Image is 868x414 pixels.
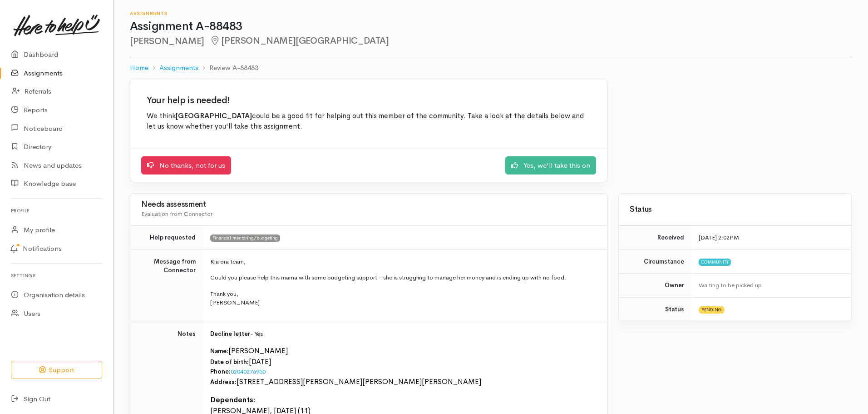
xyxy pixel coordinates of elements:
[210,358,249,366] span: Date of birth:
[210,368,231,375] span: Phone:
[210,347,228,355] span: Name:
[11,361,102,379] button: Support
[228,346,288,355] font: [PERSON_NAME]
[250,330,263,338] span: - Yes
[159,63,198,73] a: Assignments
[630,205,840,214] h3: Status
[176,111,252,120] b: [GEOGRAPHIC_DATA]
[699,281,840,290] div: Waiting to be picked up
[11,269,102,282] h6: Settings
[210,378,237,386] span: Address:
[619,226,691,250] td: Received
[147,111,591,132] p: We think could be a good fit for helping out this member of the community. Take a look at the det...
[231,368,266,375] a: 02040276950
[699,234,739,241] time: [DATE] 2:02PM
[619,274,691,298] td: Owner
[210,257,596,266] p: Kia ora team,
[619,297,691,321] td: Status
[130,226,203,250] td: Help requested
[619,249,691,274] td: Circumstance
[210,395,255,404] span: Dependents:
[130,57,852,79] nav: breadcrumb
[141,156,231,175] a: No thanks, not for us
[210,289,596,307] p: Thank you, [PERSON_NAME]
[249,357,271,366] font: [DATE]
[237,377,481,386] font: [STREET_ADDRESS][PERSON_NAME][PERSON_NAME][PERSON_NAME]
[130,20,852,33] h1: Assignment A-88483
[141,200,596,209] h3: Needs assessment
[198,63,258,73] li: Review A-88483
[130,63,148,73] a: Home
[147,95,591,105] h2: Your help is needed!
[210,273,596,282] p: Could you please help this mama with some budgeting support - she is struggling to manage her mon...
[11,205,102,217] h6: Profile
[699,259,731,266] span: Community
[210,35,389,46] span: [PERSON_NAME][GEOGRAPHIC_DATA]
[130,11,852,16] h6: Assignments
[210,234,280,242] span: Financial mentoring/budgeting
[505,156,596,175] a: Yes, we'll take this on
[130,249,203,322] td: Message from Connector
[699,306,725,314] span: Pending
[130,36,852,46] h2: [PERSON_NAME]
[141,210,212,218] span: Evaluation from Connector
[210,330,250,338] span: Decline letter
